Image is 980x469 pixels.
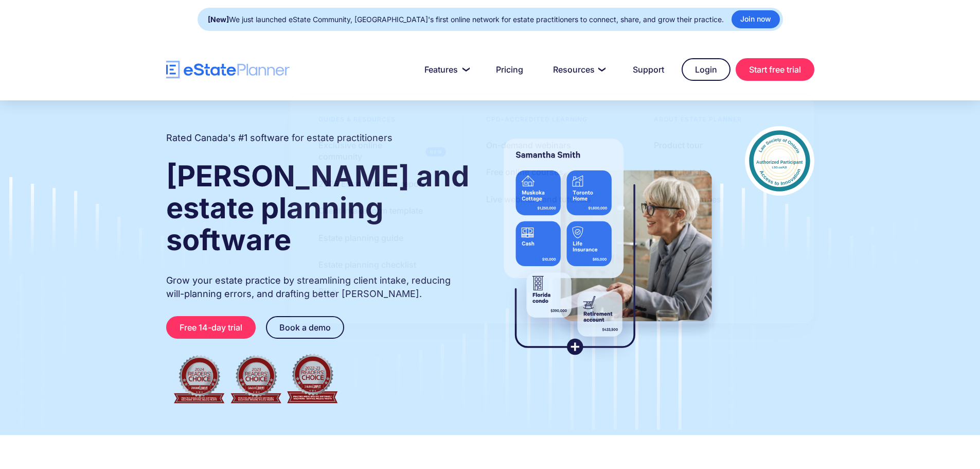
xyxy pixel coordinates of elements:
a: Estate planning checklist [306,254,429,275]
a: Book a demo [266,316,344,339]
p: Grow your estate practice by streamlining client intake, reducing will-planning errors, and draft... [166,274,471,301]
h2: Rated Canada's #1 software for estate practitioners [166,131,393,145]
div: CPD–accredited learning [473,115,600,129]
div: Exclusive online community [318,140,421,163]
a: Customer stories [641,188,734,210]
div: User tutorials [654,167,706,178]
div: Free online courses [486,167,563,178]
a: Start free trial [736,58,814,81]
div: Client intake form template [318,205,423,217]
div: Blog [318,286,336,298]
a: Free online courses [473,162,576,183]
div: On-demand webinars [486,140,571,151]
a: Resources [541,59,615,80]
a: Pricing [484,59,536,80]
div: Customer stories [654,194,721,205]
a: Exclusive online community [306,134,452,168]
a: User tutorials [641,162,719,183]
div: Product tour [654,140,703,151]
a: 2025 Estate practice report [306,173,437,195]
div: We just launched eState Community, [GEOGRAPHIC_DATA]'s first online network for estate practition... [208,12,724,27]
a: Login [682,58,730,81]
a: Product tour [641,134,716,156]
div: Live webinars and tutorials [486,194,591,205]
a: On-demand webinars [473,134,584,156]
a: Features [412,59,478,80]
div: Estate planning guide [318,232,403,244]
strong: [New] [208,15,229,24]
a: Join now [732,10,780,28]
div: 2025 Estate practice report [318,178,424,189]
strong: [PERSON_NAME] and estate planning software [166,159,469,257]
div: Guides & resources [306,115,408,129]
a: Estate planning guide [306,227,416,249]
a: Free 14-day trial [166,316,256,339]
a: Blog [306,281,349,303]
a: Live webinars and tutorials [473,188,604,210]
a: home [166,61,290,79]
a: Client intake form template [306,200,436,222]
a: Support [620,59,676,80]
div: Estate planning checklist [318,259,416,270]
div: About estate planner [641,115,755,129]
